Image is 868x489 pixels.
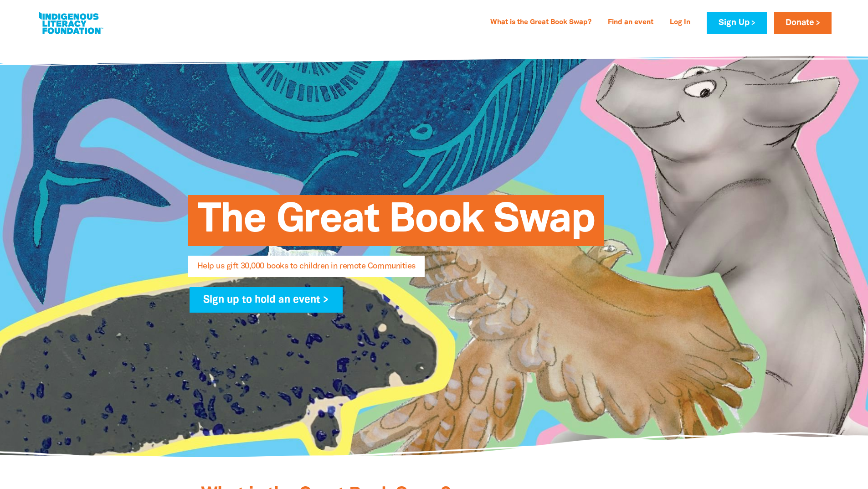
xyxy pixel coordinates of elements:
[485,15,597,30] a: What is the Great Book Swap?
[197,202,595,246] span: The Great Book Swap
[664,15,696,30] a: Log In
[602,15,659,30] a: Find an event
[774,12,832,34] a: Donate
[190,287,343,313] a: Sign up to hold an event >
[707,12,766,34] a: Sign Up
[197,263,416,277] span: Help us gift 30,000 books to children in remote Communities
